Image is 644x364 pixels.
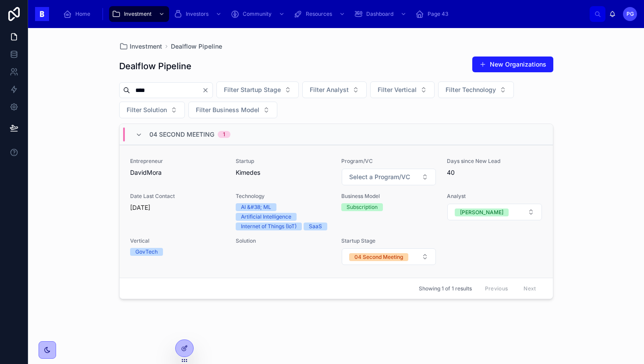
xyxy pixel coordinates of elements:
[378,85,417,94] span: Filter Vertical
[130,203,150,212] p: [DATE]
[216,81,299,98] button: Select Button
[120,145,553,278] a: EntrepreneurDavidMoraStartupKimedesProgram/VCSelect ButtonDays since New Lead40Date Last Contact[...
[130,158,225,165] span: Entrepreneur
[342,169,436,185] button: Select Button
[310,85,349,94] span: Filter Analyst
[119,42,162,51] a: Investment
[243,11,272,18] span: Community
[236,237,331,244] span: Solution
[626,11,634,18] span: PG
[341,193,436,200] span: Business Model
[149,130,214,139] span: 04 Second Meeting
[241,213,291,221] div: Artificial Intelligence
[130,237,225,244] span: Vertical
[241,223,297,230] div: Internet of Things (IoT)
[341,237,436,244] span: Startup Stage
[351,6,411,22] a: Dashboard
[130,42,162,51] span: Investment
[446,85,496,94] span: Filter Technology
[460,209,503,216] div: [PERSON_NAME]
[135,248,158,256] div: GovTech
[472,57,553,72] button: New Organizations
[75,11,90,18] span: Home
[188,102,277,118] button: Select Button
[309,223,322,230] div: SaaS
[124,11,152,18] span: Investment
[236,158,331,165] span: Startup
[109,6,169,22] a: Investment
[236,168,331,177] span: Kimedes
[119,102,185,118] button: Select Button
[60,6,96,22] a: Home
[241,203,271,211] div: AI &#38; ML
[223,131,225,138] div: 1
[302,81,367,98] button: Select Button
[438,81,514,98] button: Select Button
[413,6,454,22] a: Page 43
[354,253,403,261] div: 04 Second Meeting
[370,81,435,98] button: Select Button
[447,158,542,165] span: Days since New Lead
[228,6,289,22] a: Community
[202,87,212,94] button: Clear
[347,203,378,211] div: Subscription
[236,193,331,200] span: Technology
[196,106,259,114] span: Filter Business Model
[366,11,393,18] span: Dashboard
[35,7,49,21] img: App logo
[171,6,226,22] a: Investors
[127,106,167,114] span: Filter Solution
[291,6,350,22] a: Resources
[119,60,191,72] h1: Dealflow Pipeline
[428,11,448,18] span: Page 43
[447,193,542,200] span: Analyst
[342,248,436,265] button: Select Button
[130,193,225,200] span: Date Last Contact
[341,158,436,165] span: Program/VC
[224,85,281,94] span: Filter Startup Stage
[349,173,410,181] span: Select a Program/VC
[447,168,542,177] span: 40
[447,204,541,220] button: Select Button
[455,208,509,216] button: Unselect PEDRO
[186,11,209,18] span: Investors
[306,11,332,18] span: Resources
[130,168,225,177] span: DavidMora
[419,285,472,292] span: Showing 1 of 1 results
[56,4,590,24] div: scrollable content
[171,42,222,51] a: Dealflow Pipeline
